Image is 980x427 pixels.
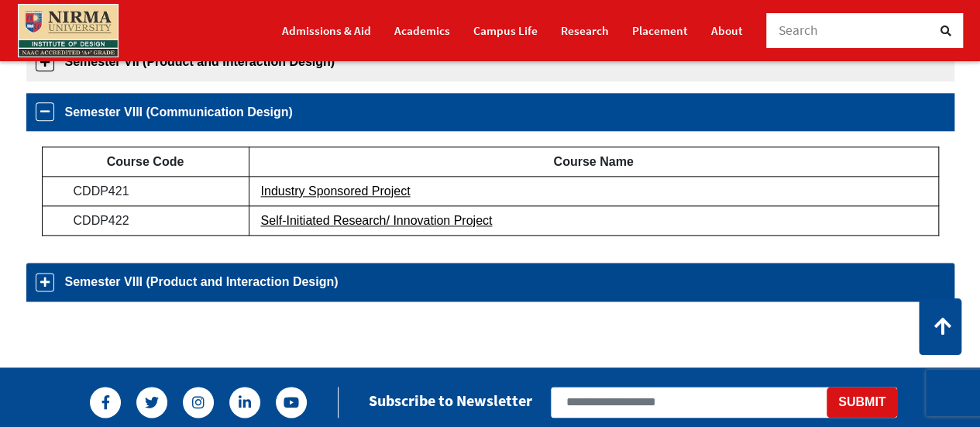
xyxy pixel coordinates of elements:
a: Semester VIII (Product and Interaction Design) [26,263,954,301]
h2: Subscribe to Newsletter [369,391,532,410]
a: Semester VIII (Communication Design) [26,93,954,131]
td: Course Code [42,146,249,176]
a: About [711,17,743,44]
img: main_logo [18,4,119,57]
button: Submit [827,387,897,418]
a: Admissions & Aid [282,17,371,44]
a: Self-Initiated Research/ Innovation Project [261,214,493,227]
a: Academics [394,17,450,44]
td: Course Name [249,146,938,176]
td: CDDP421 [42,176,249,205]
td: CDDP422 [42,206,249,236]
a: Research [561,17,609,44]
span: Search [779,22,819,39]
a: Semester VII (Product and Interaction Design) [26,43,954,81]
a: Industry Sponsored Project [261,184,411,198]
a: Campus Life [473,17,538,44]
a: Placement [632,17,688,44]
